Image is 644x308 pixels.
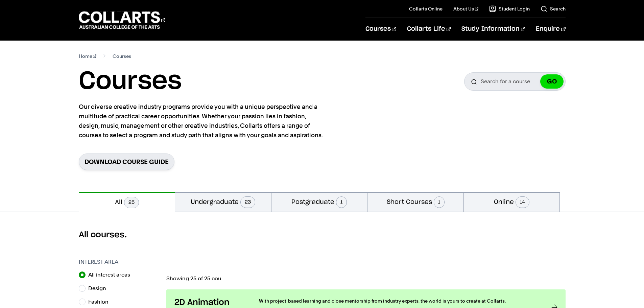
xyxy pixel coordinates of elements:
p: Our diverse creative industry programs provide you with a unique perspective and a multitude of p... [79,102,326,140]
label: Design [88,284,112,293]
span: 14 [516,196,529,208]
span: 23 [240,196,255,208]
a: Courses [365,18,396,40]
a: Enquire [536,18,565,40]
h3: Interest Area [79,258,160,266]
label: All interest areas [88,270,136,280]
h3: 2D Animation [174,298,245,308]
a: Study Information [461,18,525,40]
span: 25 [124,197,139,208]
span: Courses [113,51,131,61]
h1: Courses [79,66,182,97]
p: Showing 25 of 25 cou [166,276,566,281]
button: Undergraduate23 [175,192,271,212]
a: Home [79,51,97,61]
a: Download Course Guide [79,153,174,170]
button: All25 [79,192,175,212]
a: Collarts Life [407,18,451,40]
a: Search [541,5,566,12]
button: GO [540,74,564,89]
span: 1 [434,196,445,208]
h2: All courses. [79,230,566,240]
label: Fashion [88,297,114,307]
a: About Us [453,5,478,12]
button: Postgraduate1 [271,192,367,212]
input: Search for a course [464,72,566,91]
span: 1 [336,196,347,208]
button: Short Courses1 [367,192,463,212]
button: Online14 [464,192,560,212]
a: Collarts Online [409,5,443,12]
a: Student Login [489,5,530,12]
p: With project-based learning and close mentorship from industry experts, the world is yours to cre... [259,298,538,304]
div: Go to homepage [79,10,165,30]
